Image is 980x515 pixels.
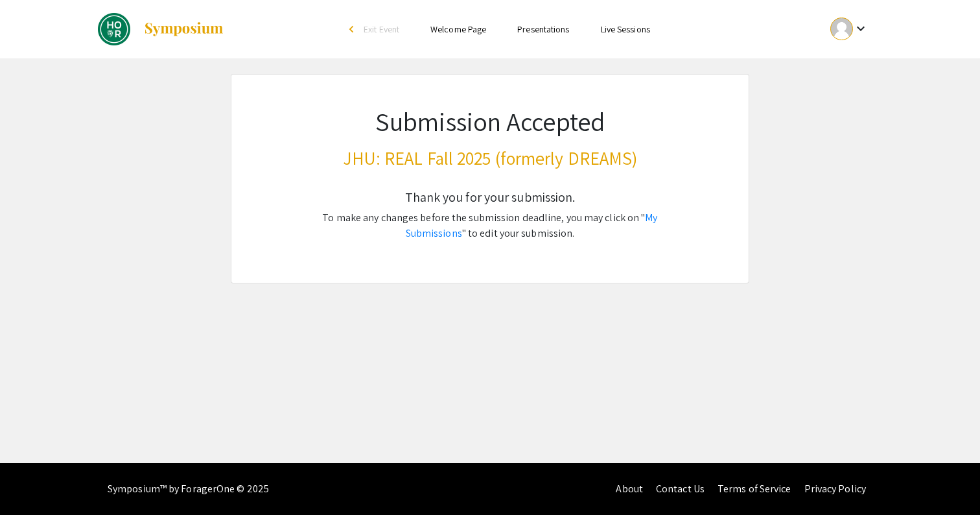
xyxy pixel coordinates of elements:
[294,189,686,205] h5: Thank you for your submission.
[656,482,705,496] a: Contact Us
[804,482,866,496] a: Privacy Policy
[349,25,357,33] div: arrow_back_ios
[364,23,399,35] span: Exit Event
[143,21,224,37] img: Symposium by ForagerOne
[98,13,130,45] img: JHU: REAL Fall 2025 (formerly DREAMS)
[294,106,686,137] h1: Submission Accepted
[98,13,224,45] a: JHU: REAL Fall 2025 (formerly DREAMS)
[294,210,686,241] p: To make any changes before the submission deadline, you may click on " " to edit your submission.
[853,21,869,36] mat-icon: Expand account dropdown
[517,23,569,35] a: Presentations
[601,23,650,35] a: Live Sessions
[430,23,486,35] a: Welcome Page
[10,457,55,505] iframe: Chat
[717,482,791,496] a: Terms of Service
[108,463,269,515] div: Symposium™ by ForagerOne © 2025
[406,211,658,240] a: My Submissions
[616,482,643,496] a: About
[817,14,882,43] button: Expand account dropdown
[294,147,686,169] h3: JHU: REAL Fall 2025 (formerly DREAMS)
